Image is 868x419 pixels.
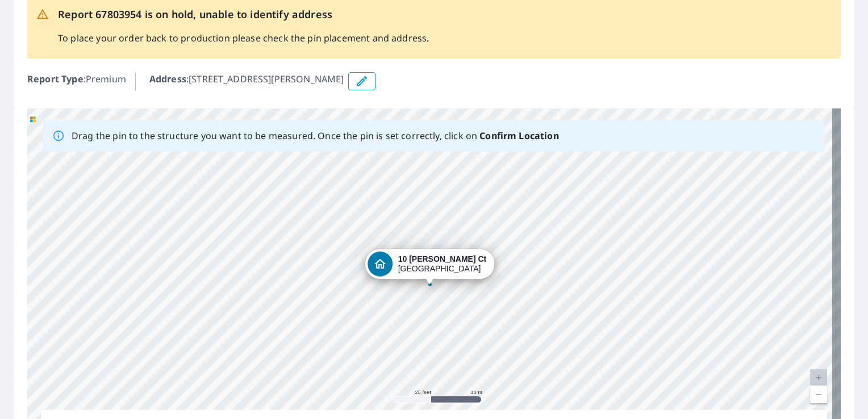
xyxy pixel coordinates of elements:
p: To place your order back to production please check the pin placement and address. [58,31,429,45]
b: Confirm Location [479,129,558,142]
b: Address [149,73,186,85]
p: Report 67803954 is on hold, unable to identify address [58,7,429,22]
p: : Premium [27,72,126,90]
a: Current Level 20, Zoom In Disabled [810,369,827,386]
p: : [STREET_ADDRESS][PERSON_NAME] [149,72,344,90]
p: Drag the pin to the structure you want to be measured. Once the pin is set correctly, click on [72,129,559,143]
div: Dropped pin, building 1, Residential property, 10 Krueger Ct Newark, NJ 07103 [365,249,495,284]
a: Current Level 20, Zoom Out [810,386,827,403]
div: [GEOGRAPHIC_DATA] [398,254,487,274]
strong: 10 [PERSON_NAME] Ct [398,254,487,263]
b: Report Type [27,73,84,85]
